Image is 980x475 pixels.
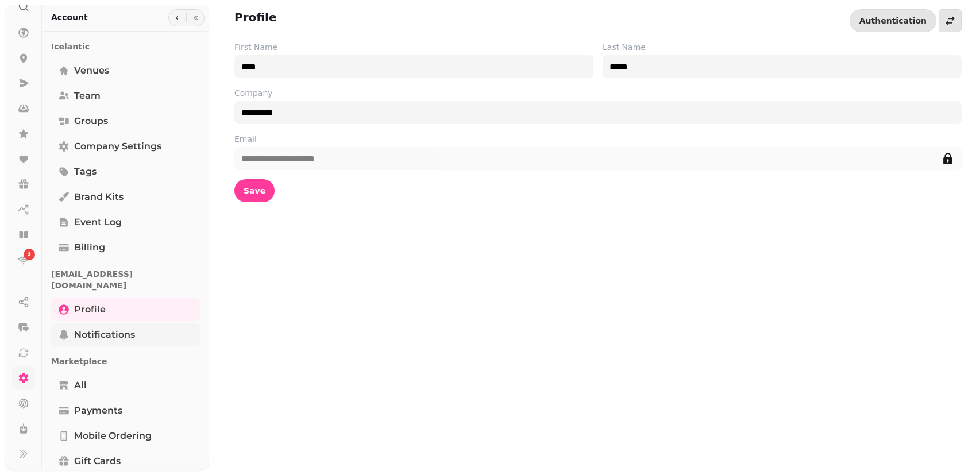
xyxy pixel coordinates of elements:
button: edit [936,147,959,170]
a: Groups [51,110,200,133]
label: Last Name [603,41,962,53]
label: Company [234,87,962,99]
p: Marketplace [51,351,200,372]
a: Mobile ordering [51,424,200,447]
a: Tags [51,160,200,183]
span: Event log [74,215,122,229]
h2: Profile [234,9,277,25]
span: Brand Kits [74,190,124,204]
a: Profile [51,298,200,321]
button: Authentication [850,9,936,32]
a: Brand Kits [51,186,200,208]
span: Billing [74,241,105,254]
span: Notifications [74,328,135,342]
span: Company settings [74,140,161,153]
span: Payments [74,404,122,418]
a: 3 [12,249,35,272]
a: Event log [51,211,200,234]
span: 3 [28,250,31,258]
h2: Account [51,11,88,23]
a: Team [51,84,200,107]
span: Venues [74,64,109,78]
p: [EMAIL_ADDRESS][DOMAIN_NAME] [51,264,200,296]
span: Profile [74,303,106,316]
a: All [51,374,200,397]
span: Mobile ordering [74,429,152,443]
label: First Name [234,41,593,53]
p: Icelantic [51,36,200,57]
span: Tags [74,165,97,179]
a: Gift cards [51,450,200,473]
span: All [74,379,87,392]
span: Groups [74,114,108,128]
span: Team [74,89,101,103]
a: Venues [51,59,200,82]
span: Authentication [859,17,927,25]
label: Email [234,133,962,145]
a: Payments [51,399,200,422]
span: Save [244,187,265,195]
a: Company settings [51,135,200,158]
a: Notifications [51,323,200,346]
span: Gift cards [74,454,121,468]
button: Save [234,179,275,202]
a: Billing [51,236,200,259]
